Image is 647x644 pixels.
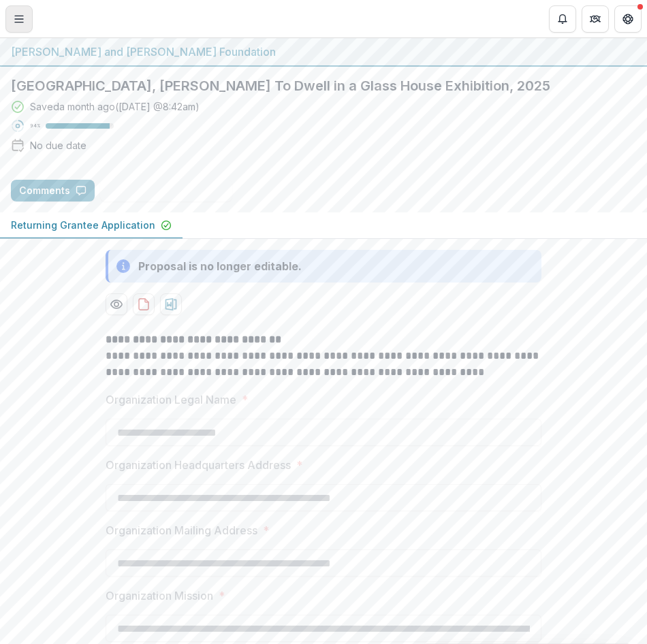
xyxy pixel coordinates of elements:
button: Toggle Menu [5,5,33,33]
button: Preview 9dfed13c-8133-4118-8ab2-bee602d9740d-0.pdf [106,293,127,315]
p: Organization Legal Name [106,391,236,408]
button: Get Help [614,5,642,33]
div: Saved a month ago ( [DATE] @ 8:42am ) [30,99,200,114]
button: download-proposal [133,293,155,315]
div: No due date [30,138,86,152]
div: [PERSON_NAME] and [PERSON_NAME] Foundation [11,44,636,60]
button: Comments [11,180,95,202]
p: Organization Mailing Address [106,522,257,538]
p: 94 % [30,121,40,131]
p: Organization Headquarters Address [106,457,291,473]
button: download-proposal [160,293,182,315]
button: Partners [582,5,609,33]
h2: [GEOGRAPHIC_DATA], [PERSON_NAME] To Dwell in a Glass House Exhibition, 2025 [11,78,636,94]
p: Organization Mission [106,587,213,604]
button: Answer Suggestions [100,180,232,202]
button: Notifications [549,5,576,33]
div: Proposal is no longer editable. [138,258,302,274]
p: Returning Grantee Application [11,218,155,232]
